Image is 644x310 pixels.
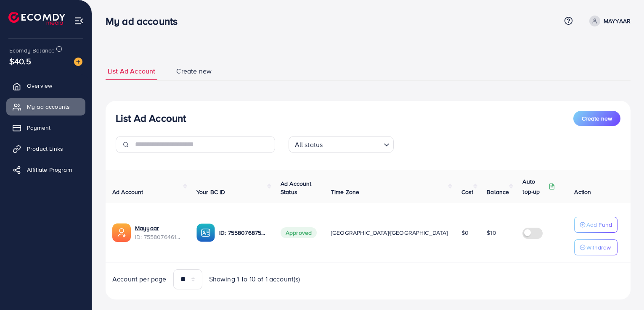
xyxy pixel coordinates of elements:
span: Ad Account Status [281,179,312,196]
p: Withdraw [586,242,611,252]
h3: List Ad Account [116,112,186,124]
button: Withdraw [574,239,617,255]
input: Search for option [325,137,380,151]
img: menu [74,16,84,26]
span: Payment [27,123,50,132]
a: Overview [6,77,85,94]
p: Add Fund [586,220,612,230]
p: MAYYAAR [604,16,631,26]
span: All status [293,139,325,151]
iframe: Chat [608,272,638,304]
span: Showing 1 To 10 of 1 account(s) [209,274,300,284]
span: Time Zone [331,188,359,196]
img: image [74,58,82,66]
span: $10 [487,229,496,237]
span: Balance [487,188,509,196]
a: Affiliate Program [6,161,85,178]
h3: My ad accounts [106,15,184,27]
span: Your BC ID [196,188,225,196]
a: MAYYAAR [586,16,631,26]
span: Product Links [27,144,63,153]
span: Ecomdy Balance [9,46,55,55]
img: logo [8,12,65,25]
button: Add Fund [574,217,617,233]
a: My ad accounts [6,98,85,115]
span: Overview [27,81,52,90]
p: ID: 7558076875252318215 [219,228,267,238]
span: [GEOGRAPHIC_DATA]/[GEOGRAPHIC_DATA] [331,229,448,237]
span: Approved [281,227,317,238]
span: ID: 7558076461861748744 [135,233,183,241]
a: Mayyaar [135,224,159,232]
span: Account per page [112,274,167,284]
span: Ad Account [112,188,143,196]
span: List Ad Account [108,66,155,76]
p: Auto top-up [522,176,547,197]
span: Create new [176,66,212,76]
img: ic-ads-acc.e4c84228.svg [112,223,131,242]
img: ic-ba-acc.ded83a64.svg [196,223,215,242]
span: Action [574,188,591,196]
span: Affiliate Program [27,166,72,174]
div: <span class='underline'>Mayyaar </span></br>7558076461861748744 [135,224,183,241]
a: Product Links [6,140,85,157]
span: My ad accounts [27,102,70,111]
span: $0 [461,229,469,237]
span: Create new [582,114,612,123]
a: Payment [6,119,85,136]
span: $40.5 [9,55,31,67]
span: Cost [461,188,474,196]
div: Search for option [289,136,394,153]
button: Create new [573,111,620,126]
